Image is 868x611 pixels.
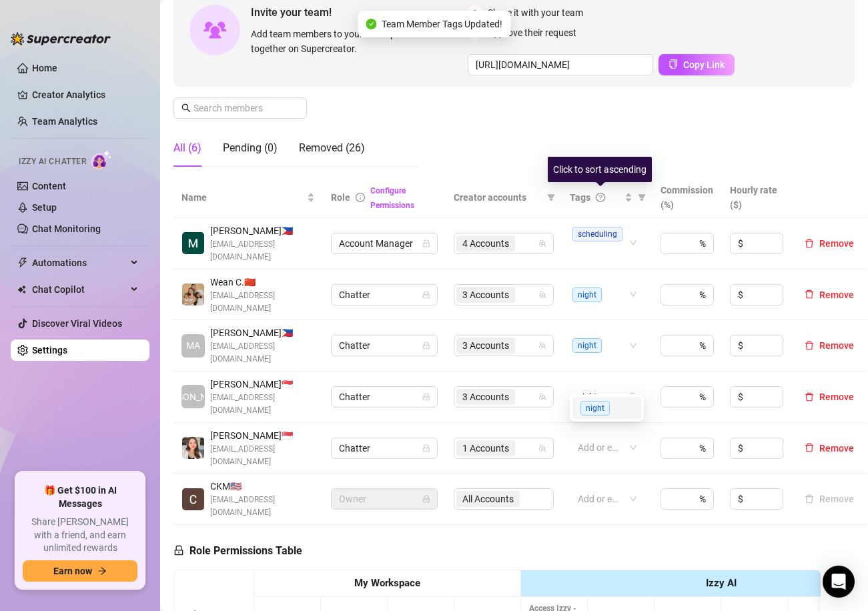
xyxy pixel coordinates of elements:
span: delete [805,392,814,402]
span: night [572,287,602,302]
span: Chatter [339,438,430,458]
a: Setup [32,202,57,213]
span: Chatter [339,285,430,305]
span: search [181,103,191,113]
img: Chat Copilot [17,285,26,294]
span: Copy Link [683,59,725,70]
span: Earn now [53,566,92,576]
span: Wean C. 🇨🇳 [210,275,315,289]
span: night [572,338,602,353]
span: [EMAIL_ADDRESS][DOMAIN_NAME] [210,443,315,468]
span: Share it with your team [488,5,583,20]
span: [EMAIL_ADDRESS][DOMAIN_NAME] [210,238,315,263]
button: Remove [799,287,859,303]
span: filter [638,193,646,201]
span: 3 Accounts [462,338,509,353]
span: Tags [570,190,590,205]
span: 4 Accounts [456,235,515,251]
th: Hourly rate ($) [722,177,791,218]
span: delete [805,289,814,299]
strong: My Workspace [354,577,420,589]
a: Team Analytics [32,116,97,127]
div: All (6) [173,140,201,156]
input: Search members [193,101,288,115]
span: lock [422,291,430,299]
span: scheduling [572,227,622,241]
span: team [538,291,546,299]
span: Role [331,192,350,203]
span: Remove [819,392,854,402]
button: Remove [799,491,859,507]
span: 🎁 Get $100 in AI Messages [23,484,137,510]
span: Izzy AI Chatter [19,155,86,168]
h5: Role Permissions Table [173,543,302,559]
a: Discover Viral Videos [32,318,122,329]
span: Approve their request [488,25,576,40]
span: [PERSON_NAME] 🇸🇬 [210,428,315,443]
img: AI Chatter [91,150,112,169]
th: Name [173,177,323,218]
span: CKM 🇺🇸 [210,479,315,494]
span: delete [805,239,814,248]
div: night [572,397,641,419]
img: Kaye Castillano [182,437,204,459]
span: [PERSON_NAME] [157,390,229,404]
span: lock [422,239,430,247]
span: delete [805,341,814,350]
span: [PERSON_NAME] 🇵🇭 [210,223,315,238]
span: Automations [32,252,127,273]
span: Chatter [339,336,430,356]
a: Chat Monitoring [32,223,101,234]
button: Copy Link [659,54,735,75]
span: 1 Accounts [456,440,515,456]
span: delete [805,443,814,452]
span: question-circle [596,193,605,202]
span: 3 Accounts [456,389,515,405]
span: [EMAIL_ADDRESS][DOMAIN_NAME] [210,392,315,417]
div: Open Intercom Messenger [823,566,855,598]
span: Creator accounts [454,190,542,205]
span: 3 Accounts [456,338,515,354]
span: night [580,401,610,416]
span: Remove [819,443,854,454]
button: Remove [799,235,859,251]
span: lock [173,545,184,556]
span: Remove [819,340,854,351]
span: team [538,393,546,401]
button: Remove [799,389,859,405]
span: lock [422,444,430,452]
a: Creator Analytics [32,84,139,105]
img: logo-BBDzfeDw.svg [11,32,111,45]
img: CKM [182,488,204,510]
span: [PERSON_NAME] 🇸🇬 [210,377,315,392]
span: 1 Accounts [462,441,509,456]
span: [EMAIL_ADDRESS][DOMAIN_NAME] [210,289,315,315]
span: Owner [339,489,430,509]
span: Account Manager [339,233,430,253]
span: Remove [819,238,854,249]
span: Add team members to your workspace and work together on Supercreator. [251,27,462,56]
span: 3 Accounts [462,287,509,302]
img: Meludel Ann Co [182,232,204,254]
span: Invite your team! [251,4,468,21]
a: Content [32,181,66,191]
span: [PERSON_NAME] 🇵🇭 [210,326,315,340]
div: Removed (26) [299,140,365,156]
span: info-circle [356,193,365,202]
img: Wean Castillo [182,283,204,305]
span: Remove [819,289,854,300]
strong: Izzy AI [706,577,737,589]
span: 3 Accounts [462,390,509,404]
button: Remove [799,440,859,456]
span: Name [181,190,304,205]
span: 3 Accounts [456,287,515,303]
a: Settings [32,345,67,356]
span: Chatter [339,387,430,407]
span: thunderbolt [17,257,28,268]
span: Share [PERSON_NAME] with a friend, and earn unlimited rewards [23,516,137,555]
span: team [538,444,546,452]
th: Commission (%) [653,177,722,218]
span: [EMAIL_ADDRESS][DOMAIN_NAME] [210,494,315,519]
span: arrow-right [97,566,107,576]
span: team [538,342,546,350]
